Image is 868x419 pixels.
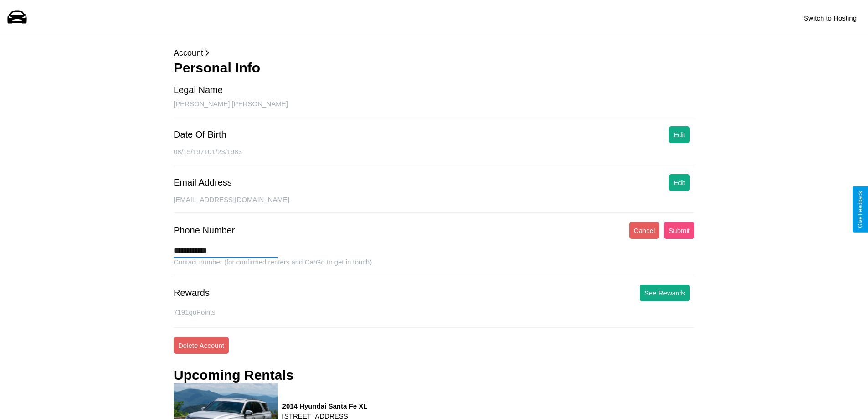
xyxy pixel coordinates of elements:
[640,285,690,301] button: See Rewards
[174,367,293,383] h3: Upcoming Rentals
[664,222,694,239] button: Submit
[174,100,694,117] div: [PERSON_NAME] [PERSON_NAME]
[174,148,694,165] div: 08/15/197101/23/1983
[669,126,690,143] button: Edit
[174,337,229,354] button: Delete Account
[174,46,694,60] p: Account
[174,129,226,140] div: Date Of Birth
[174,306,694,318] p: 7191 goPoints
[799,10,861,26] button: Switch to Hosting
[174,288,210,298] div: Rewards
[174,225,235,236] div: Phone Number
[174,177,232,188] div: Email Address
[174,85,223,95] div: Legal Name
[857,191,863,228] div: Give Feedback
[174,60,694,76] h3: Personal Info
[282,402,368,410] h3: 2014 Hyundai Santa Fe XL
[174,196,694,213] div: [EMAIL_ADDRESS][DOMAIN_NAME]
[629,222,660,239] button: Cancel
[669,174,690,191] button: Edit
[174,258,694,275] div: Contact number (for confirmed renters and CarGo to get in touch).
